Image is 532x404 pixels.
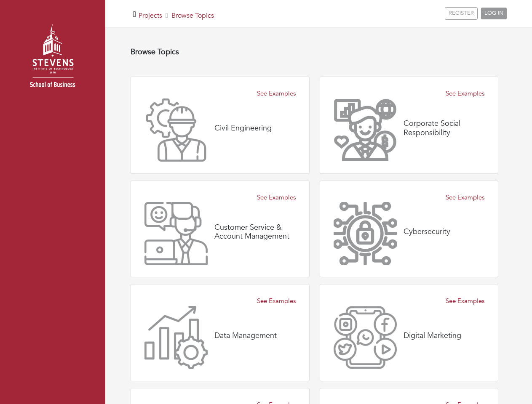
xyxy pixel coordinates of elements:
[446,193,484,202] a: See Examples
[404,331,461,340] h4: Digital Marketing
[139,11,162,20] a: Projects
[257,193,296,202] a: See Examples
[257,89,296,98] a: See Examples
[446,296,484,306] a: See Examples
[171,11,214,20] a: Browse Topics
[446,89,484,98] a: See Examples
[8,15,97,103] img: stevens_logo.png
[445,7,478,20] a: REGISTER
[404,119,485,137] h4: Corporate Social Responsibility
[214,124,272,133] h4: Civil Engineering
[214,223,296,241] h4: Customer Service & Account Management
[404,227,450,237] h4: Cybersecurity
[481,8,507,19] a: LOG IN
[257,296,296,306] a: See Examples
[214,331,277,340] h4: Data Management
[131,48,498,57] h4: Browse Topics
